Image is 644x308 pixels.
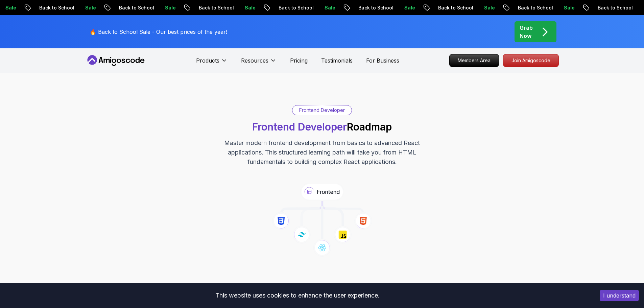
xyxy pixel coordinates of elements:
a: For Business [366,56,399,65]
p: Back to School [512,4,558,11]
div: Frontend Developer [292,105,352,115]
p: Back to School [33,4,79,11]
button: Accept cookies [600,290,639,301]
p: Sale [318,4,340,11]
p: Back to School [432,4,478,11]
p: Back to School [272,4,318,11]
p: Back to School [592,4,638,11]
p: Sale [159,4,181,11]
p: Sale [478,4,500,11]
p: Back to School [193,4,239,11]
div: This website uses cookies to enhance the user experience. [5,288,590,303]
p: Sale [398,4,420,11]
span: Frontend Developer [252,121,347,133]
a: Members Area [449,54,499,67]
p: Back to School [113,4,159,11]
a: Pricing [290,56,308,65]
p: 🔥 Back to School Sale - Our best prices of the year! [90,28,227,36]
button: Products [196,56,228,70]
p: Master modern frontend development from basics to advanced React applications. This structured le... [209,138,436,167]
p: Back to School [352,4,398,11]
p: Resources [241,56,268,65]
a: Testimonials [321,56,353,65]
button: Resources [241,56,277,70]
p: Sale [79,4,101,11]
p: Products [196,56,219,65]
p: Sale [239,4,260,11]
p: Join Amigoscode [503,54,558,67]
p: Grab Now [520,24,533,40]
p: Members Area [450,54,499,67]
p: Sale [558,4,579,11]
a: Join Amigoscode [503,54,559,67]
h1: Roadmap [252,121,392,133]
